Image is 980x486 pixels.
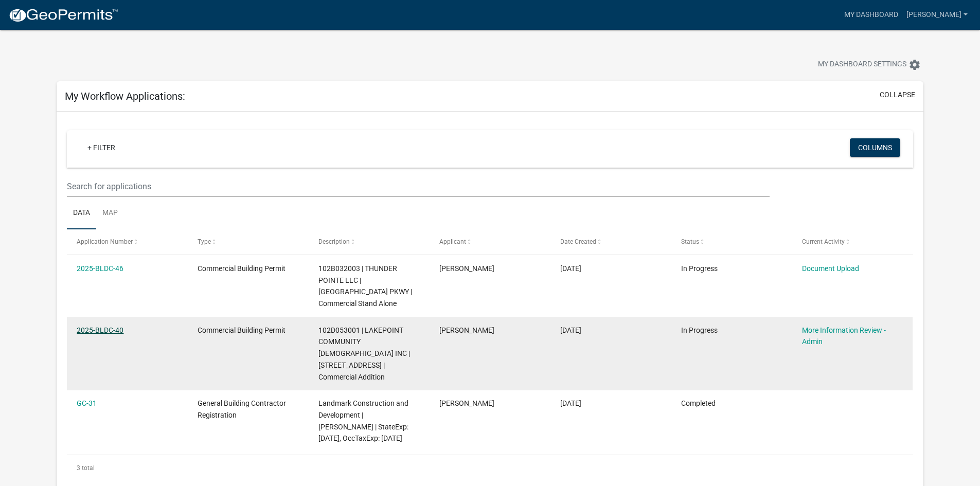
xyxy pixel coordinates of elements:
[681,238,699,245] span: Status
[560,326,581,334] span: 09/02/2025
[908,59,921,71] i: settings
[802,264,859,273] a: Document Upload
[318,264,412,308] span: 102B032003 | THUNDER POINTE LLC | LAKE OCONEE PKWY | Commercial Stand Alone
[96,197,124,230] a: Map
[550,229,671,254] datatable-header-cell: Date Created
[810,55,929,75] button: My Dashboard Settingssettings
[671,229,792,254] datatable-header-cell: Status
[318,326,410,381] span: 102D053001 | LAKEPOINT COMMUNITY CHURCH INC | 106 VILLAGE LN | Commercial Addition
[77,264,123,273] a: 2025-BLDC-46
[67,197,96,230] a: Data
[77,399,97,407] a: GC-31
[880,89,915,100] button: collapse
[198,326,286,334] span: Commercial Building Permit
[309,229,430,254] datatable-header-cell: Description
[681,264,718,273] span: In Progress
[902,5,972,25] a: [PERSON_NAME]
[439,326,494,334] span: Terrell
[681,399,716,407] span: Completed
[560,264,581,273] span: 09/12/2025
[439,238,466,245] span: Applicant
[65,90,185,102] h5: My Workflow Applications:
[850,138,900,157] button: Columns
[681,326,718,334] span: In Progress
[318,238,350,245] span: Description
[818,59,906,71] span: My Dashboard Settings
[840,5,902,25] a: My Dashboard
[792,229,913,254] datatable-header-cell: Current Activity
[802,238,845,245] span: Current Activity
[439,264,494,273] span: Terrell
[560,238,596,245] span: Date Created
[439,399,494,407] span: Terrell
[67,229,188,254] datatable-header-cell: Application Number
[802,326,886,346] a: More Information Review - Admin
[77,326,123,334] a: 2025-BLDC-40
[318,399,408,442] span: Landmark Construction and Development | Brandon Burgess | StateExp: 06/30/2026, OccTaxExp: 12/31/...
[67,455,913,481] div: 3 total
[198,264,286,273] span: Commercial Building Permit
[188,229,309,254] datatable-header-cell: Type
[198,399,286,419] span: General Building Contractor Registration
[430,229,550,254] datatable-header-cell: Applicant
[198,238,211,245] span: Type
[67,176,769,197] input: Search for applications
[79,138,123,157] a: + Filter
[560,399,581,407] span: 08/18/2025
[77,238,133,245] span: Application Number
